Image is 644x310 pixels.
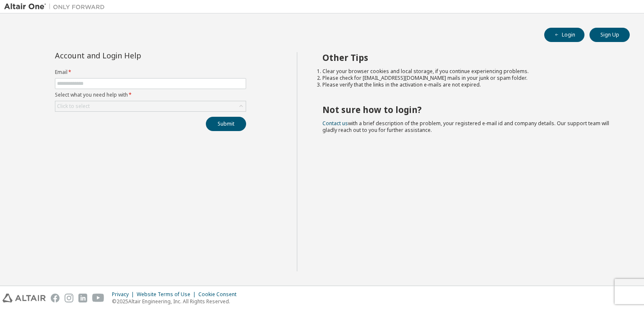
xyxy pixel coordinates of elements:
img: facebook.svg [51,294,60,302]
button: Sign Up [589,28,630,42]
li: Clear your browser cookies and local storage, if you continue experiencing problems. [322,68,615,75]
div: Privacy [112,291,137,298]
span: with a brief description of the problem, your registered e-mail id and company details. Our suppo... [322,120,609,134]
img: linkedin.svg [78,294,87,302]
img: youtube.svg [92,294,104,302]
label: Email [55,69,246,76]
div: Account and Login Help [55,52,208,59]
h2: Other Tips [322,52,615,63]
div: Click to select [55,101,246,111]
div: Website Terms of Use [137,291,198,298]
a: Contact us [322,120,348,127]
div: Click to select [57,103,90,110]
img: Altair One [4,3,109,11]
label: Select what you need help with [55,92,246,98]
div: Cookie Consent [198,291,241,298]
li: Please check for [EMAIL_ADDRESS][DOMAIN_NAME] mails in your junk or spam folder. [322,75,615,81]
h2: Not sure how to login? [322,104,615,115]
p: © 2025 Altair Engineering, Inc. All Rights Reserved. [112,298,241,305]
button: Submit [206,117,246,131]
button: Login [544,28,584,42]
img: altair_logo.svg [3,294,46,302]
li: Please verify that the links in the activation e-mails are not expired. [322,81,615,88]
img: instagram.svg [65,294,73,302]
